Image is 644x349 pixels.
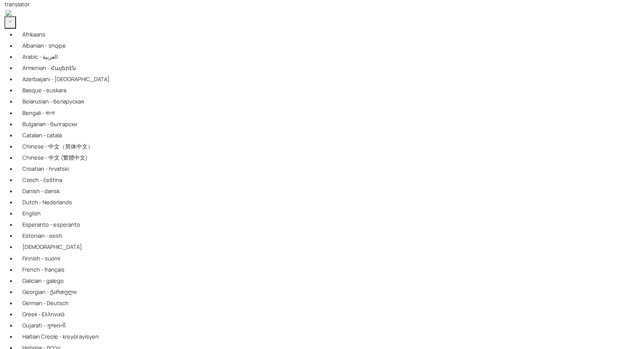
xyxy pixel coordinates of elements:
a: Basque - euskara [16,84,640,96]
a: Danish - dansk [16,185,640,196]
a: Catalan - català [16,129,640,141]
a: Finnish - suomi [16,253,640,264]
a: Albanian - shqipe [16,40,640,51]
a: Chinese - 中文 (繁體中文) [16,152,640,163]
a: English [16,208,640,219]
a: Azerbaijani - [GEOGRAPHIC_DATA] [16,73,640,84]
a: Dutch - Nederlands [16,196,640,208]
a: Croatian - hrvatski [16,163,640,174]
a: Armenian - Հայերէն [16,62,640,73]
a: Czech - čeština [16,174,640,185]
a: [DEMOGRAPHIC_DATA] [16,241,640,252]
a: Bengali - বাংলা [16,107,640,118]
a: Gujarati - ગુજરાતી [16,320,640,331]
a: Estonian - eesti [16,230,640,241]
a: Chinese - 中文（简体中文） [16,141,640,152]
a: Arabic - ‎‫العربية‬‎ [16,51,640,62]
a: Haitian Creole - kreyòl ayisyen [16,331,640,342]
a: Esperanto - esperanto [16,219,640,230]
a: Belarusian - беларуская [16,96,640,107]
a: Greek - Ελληνικά [16,308,640,320]
a: Georgian - ქართული [16,286,640,297]
a: German - Deutsch [16,297,640,308]
a: French - français [16,264,640,275]
a: Galician - galego [16,275,640,286]
img: right-arrow.png [6,10,12,16]
a: Bulgarian - български [16,118,640,129]
a: Afrikaans [16,29,640,40]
